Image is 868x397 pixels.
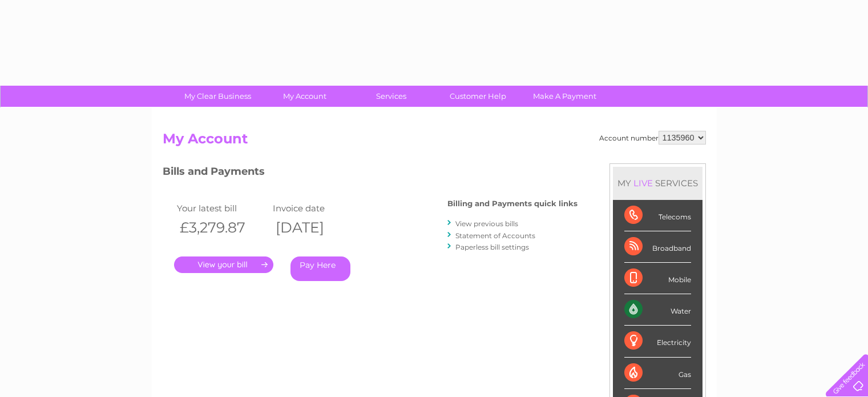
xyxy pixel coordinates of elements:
[447,199,578,208] h4: Billing and Payments quick links
[624,358,691,389] div: Gas
[257,86,352,107] a: My Account
[455,243,529,251] a: Paperless bill settings
[174,256,273,273] a: .
[599,131,706,145] div: Account number
[624,294,691,326] div: Water
[163,163,578,183] h3: Bills and Payments
[290,256,350,281] a: Pay Here
[174,200,271,216] td: Your latest bill
[624,200,691,231] div: Telecoms
[613,167,703,199] div: MY SERVICES
[344,86,438,107] a: Services
[624,231,691,263] div: Broadband
[270,200,366,216] td: Invoice date
[624,263,691,294] div: Mobile
[431,86,525,107] a: Customer Help
[624,326,691,357] div: Electricity
[174,216,271,239] th: £3,279.87
[270,216,366,239] th: [DATE]
[171,86,265,107] a: My Clear Business
[455,231,535,240] a: Statement of Accounts
[518,86,612,107] a: Make A Payment
[163,131,706,153] h2: My Account
[455,219,518,228] a: View previous bills
[631,178,655,189] div: LIVE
